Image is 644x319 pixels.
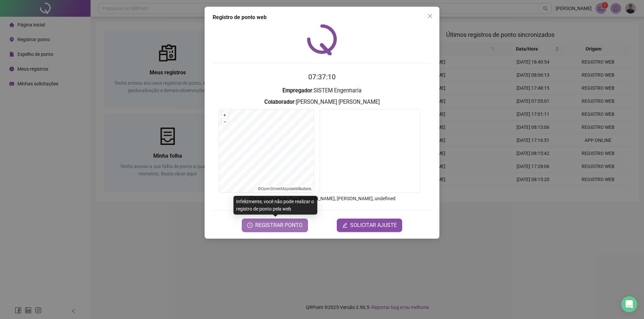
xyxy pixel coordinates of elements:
[264,99,294,105] strong: Colaborador
[308,73,336,81] time: 07:37:10
[427,13,433,19] span: close
[425,11,435,21] button: Close
[261,186,289,191] a: OpenStreetMap
[213,13,431,21] div: Registro de ponto web
[621,296,637,312] div: Open Intercom Messenger
[282,87,312,94] strong: Empregador
[307,24,337,55] img: QRPoint
[222,112,228,118] button: +
[247,223,253,228] span: clock-circle
[337,219,402,232] button: editSOLICITAR AJUSTE
[242,219,308,232] button: REGISTRAR PONTO
[350,221,397,229] span: SOLICITAR AJUSTE
[258,186,312,191] li: © contributors.
[222,119,228,125] button: –
[342,223,347,228] span: edit
[233,196,317,215] div: Infelizmente, você não pode realizar o registro de ponto pela web
[255,221,303,229] span: REGISTRAR PONTO
[213,86,431,95] h3: : SISTEM Engenharia
[213,98,431,106] h3: : [PERSON_NAME] [PERSON_NAME]
[213,195,431,202] p: Endereço aprox. : Rua [PERSON_NAME], [PERSON_NAME], undefined
[249,195,255,201] span: info-circle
